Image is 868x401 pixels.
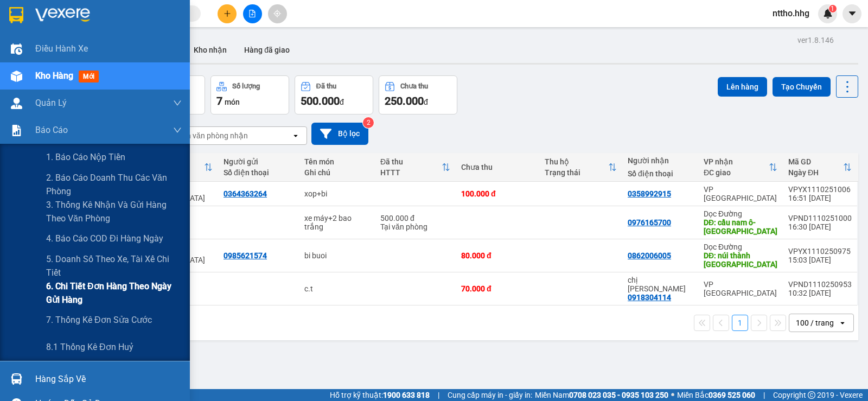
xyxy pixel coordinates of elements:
[224,189,267,198] div: 0364363264
[46,232,163,245] span: 4. Báo cáo COD đi hàng ngày
[46,252,182,279] span: 5. Doanh số theo xe, tài xế chi tiết
[764,7,818,20] span: nttho.hhg
[173,130,248,141] div: Chọn văn phòng nhận
[788,247,852,256] div: VPYX1110250975
[788,214,852,222] div: VPND1110251000
[628,189,671,198] div: 0358992915
[796,317,834,328] div: 100 / trang
[628,156,693,165] div: Người nhận
[316,82,336,90] div: Đã thu
[11,373,22,385] img: warehouse-icon
[173,126,182,135] span: down
[788,194,852,202] div: 16:51 [DATE]
[304,251,369,260] div: bi buoi
[330,389,430,401] span: Hỗ trợ kỹ thuật:
[628,218,671,227] div: 0976165700
[829,5,837,12] sup: 1
[709,391,755,399] strong: 0369 525 060
[628,251,671,260] div: 0862006005
[847,9,857,18] span: caret-down
[224,168,293,177] div: Số điện thoại
[788,256,852,264] div: 15:03 [DATE]
[304,168,369,177] div: Ghi chú
[9,7,23,23] img: logo-vxr
[677,389,755,401] span: Miền Bắc
[385,94,424,107] span: 250.000
[304,189,369,198] div: xop+bi
[340,98,344,106] span: đ
[823,9,833,18] img: icon-new-feature
[235,37,298,63] button: Hàng đã giao
[35,96,67,110] span: Quản Lý
[704,251,777,269] div: DĐ: núi thành Q NAM
[788,280,852,289] div: VPND1110250953
[788,222,852,231] div: 16:30 [DATE]
[35,371,182,387] div: Hàng sắp về
[35,123,68,137] span: Báo cáo
[225,98,240,106] span: món
[46,313,152,327] span: 7. Thống kê đơn sửa cước
[448,389,532,401] span: Cung cấp máy in - giấy in:
[224,10,231,17] span: plus
[11,125,22,136] img: solution-icon
[461,189,533,198] div: 100.000 đ
[295,75,373,114] button: Đã thu500.000đ
[185,37,235,63] button: Kho nhận
[379,75,457,114] button: Chưa thu250.000đ
[79,71,99,82] span: mới
[797,34,834,46] div: ver 1.8.146
[788,289,852,297] div: 10:32 [DATE]
[545,157,608,166] div: Thu hộ
[46,171,182,198] span: 2. Báo cáo doanh thu các văn phòng
[535,389,668,401] span: Miền Nam
[461,163,533,171] div: Chưa thu
[461,284,533,293] div: 70.000 đ
[224,157,293,166] div: Người gửi
[46,150,125,164] span: 1. Báo cáo nộp tiền
[545,168,608,177] div: Trạng thái
[380,168,442,177] div: HTTT
[46,340,133,354] span: 8.1 Thống kê đơn huỷ
[843,4,861,23] button: caret-down
[363,117,374,128] sup: 2
[210,75,289,114] button: Số lượng7món
[569,391,668,399] strong: 0708 023 035 - 0935 103 250
[704,209,777,218] div: Dọc Đường
[304,214,369,231] div: xe máy+2 bao trắng
[628,293,671,302] div: 0918304114
[671,393,674,397] span: ⚪️
[248,10,256,17] span: file-add
[698,153,783,182] th: Toggle SortBy
[704,157,769,166] div: VP nhận
[11,71,22,82] img: warehouse-icon
[232,82,260,90] div: Số lượng
[783,153,857,182] th: Toggle SortBy
[704,243,777,251] div: Dọc Đường
[808,391,815,399] span: copyright
[380,214,450,222] div: 500.000 đ
[628,276,693,293] div: chị thảo
[628,169,693,178] div: Số điện thoại
[46,198,182,225] span: 3. Thống kê nhận và gửi hàng theo văn phòng
[788,157,843,166] div: Mã GD
[301,94,340,107] span: 500.000
[291,131,300,140] svg: open
[718,77,767,97] button: Lên hàng
[11,98,22,109] img: warehouse-icon
[732,315,748,331] button: 1
[273,10,281,17] span: aim
[704,280,777,297] div: VP [GEOGRAPHIC_DATA]
[788,168,843,177] div: Ngày ĐH
[268,4,287,23] button: aim
[11,43,22,55] img: warehouse-icon
[424,98,428,106] span: đ
[216,94,222,107] span: 7
[375,153,456,182] th: Toggle SortBy
[46,279,182,307] span: 6. Chi tiết đơn hàng theo ngày gửi hàng
[243,4,262,23] button: file-add
[311,123,368,145] button: Bộ lọc
[838,319,847,327] svg: open
[704,185,777,202] div: VP [GEOGRAPHIC_DATA]
[224,251,267,260] div: 0985621574
[218,4,237,23] button: plus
